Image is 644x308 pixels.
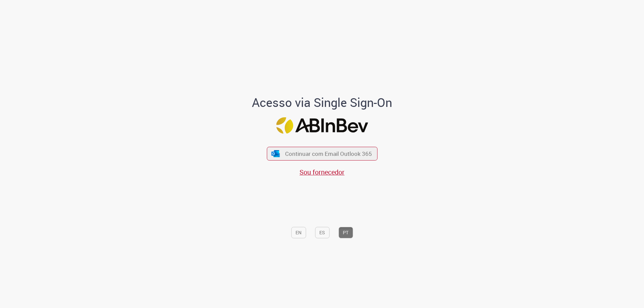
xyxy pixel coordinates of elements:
img: Logo ABInBev [276,117,368,134]
h1: Acesso via Single Sign-On [229,96,415,109]
button: EN [291,227,306,238]
button: ES [315,227,329,238]
a: Sou fornecedor [300,168,344,177]
span: Continuar com Email Outlook 365 [285,150,372,158]
img: ícone Azure/Microsoft 360 [271,150,280,157]
button: ícone Azure/Microsoft 360 Continuar com Email Outlook 365 [267,147,377,161]
button: PT [338,227,353,238]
